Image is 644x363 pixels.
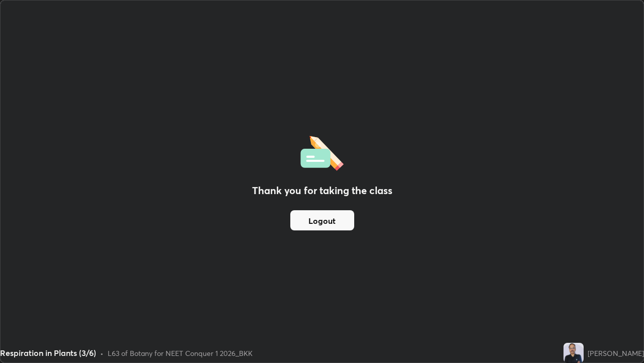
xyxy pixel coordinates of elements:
h2: Thank you for taking the class [252,183,392,198]
div: • [100,348,104,358]
div: [PERSON_NAME] [588,348,644,358]
div: L63 of Botany for NEET Conquer 1 2026_BKK [108,348,253,358]
img: c22f2f72b68d4e3d9e23a0c2e36e7e3d.jpg [563,343,584,363]
img: offlineFeedback.1438e8b3.svg [300,133,344,171]
button: Logout [290,210,354,230]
